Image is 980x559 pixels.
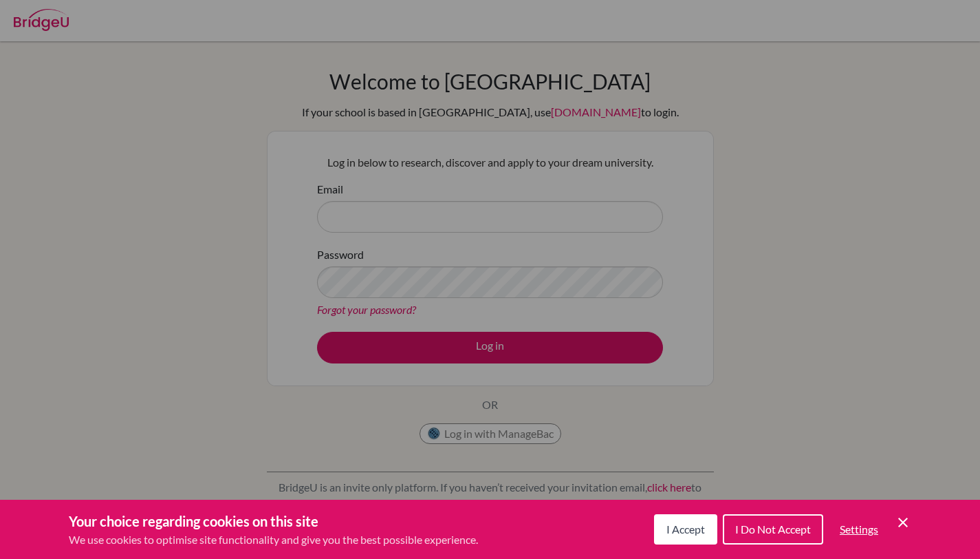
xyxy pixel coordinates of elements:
p: We use cookies to optimise site functionality and give you the best possible experience. [69,531,478,548]
button: I Accept [654,514,717,545]
span: I Accept [666,523,705,536]
span: I Do Not Accept [735,523,811,536]
button: I Do Not Accept [723,514,823,545]
button: Settings [829,516,889,543]
h3: Your choice regarding cookies on this site [69,511,478,531]
button: Save and close [895,514,911,531]
span: Settings [840,523,878,536]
